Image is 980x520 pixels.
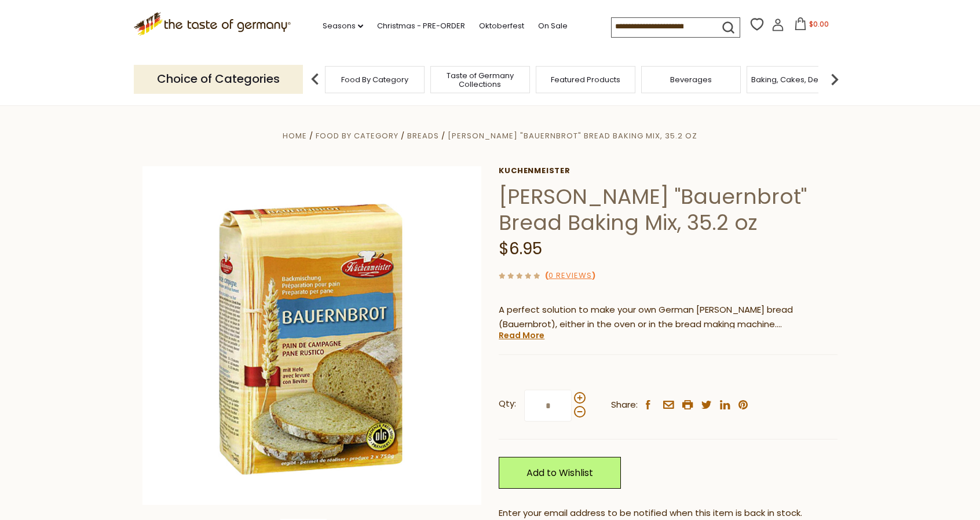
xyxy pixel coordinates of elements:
a: Kuchenmeister [499,166,838,175]
h1: [PERSON_NAME] "Bauernbrot" Bread Baking Mix, 35.2 oz [499,184,838,236]
a: 0 Reviews [548,270,592,282]
a: Breads [407,130,439,141]
a: Baking, Cakes, Desserts [751,75,841,84]
a: [PERSON_NAME] "Bauernbrot" Bread Baking Mix, 35.2 oz [448,130,697,141]
a: Featured Products [551,75,620,84]
a: Add to Wishlist [499,457,621,489]
a: Oktoberfest [479,20,524,32]
span: ( ) [545,270,595,281]
img: next arrow [823,68,846,91]
img: Kuchenmeister Bauernbrot Bread Baking Mix [142,166,481,505]
a: Home [283,130,307,141]
a: Beverages [670,75,712,84]
a: Food By Category [341,75,408,84]
span: $6.95 [499,237,542,260]
span: $0.00 [809,19,829,29]
a: Christmas - PRE-ORDER [377,20,465,32]
a: Seasons [323,20,363,32]
a: Taste of Germany Collections [434,71,526,89]
strong: Qty: [499,397,516,411]
a: Food By Category [316,130,398,141]
p: Choice of Categories [134,65,303,93]
span: Share: [611,398,638,412]
img: previous arrow [303,68,327,91]
input: Qty: [524,390,572,422]
p: A perfect solution to make your own German [PERSON_NAME] bread (Bauernbrot), either in the oven o... [499,303,838,332]
a: Read More [499,329,544,341]
button: $0.00 [787,17,836,35]
a: On Sale [538,20,568,32]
